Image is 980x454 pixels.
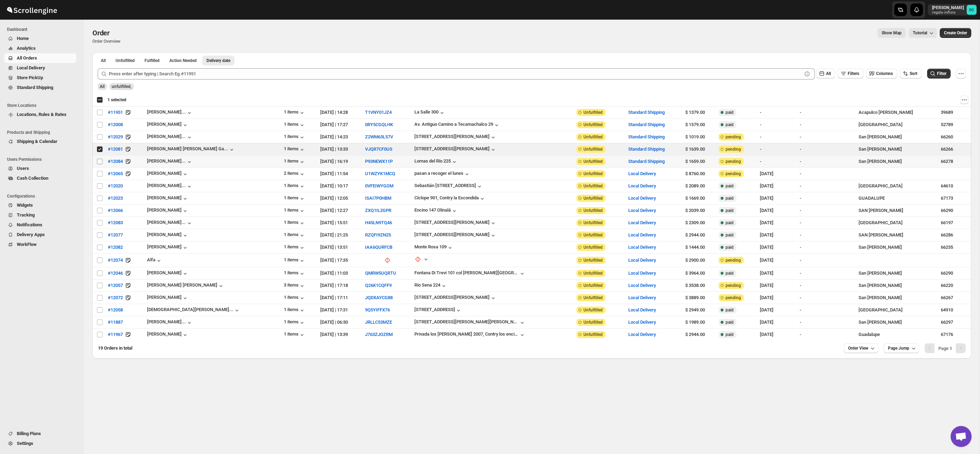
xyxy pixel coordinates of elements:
div: 52789 [941,121,967,128]
button: Local Delivery [628,257,656,263]
div: 1 items [284,232,306,239]
button: #12082 [104,242,127,253]
span: All Orders [17,55,37,61]
button: #12072 [104,292,127,303]
button: Local Delivery [628,195,656,201]
span: #12074 [108,257,123,264]
button: Alfa [147,257,162,264]
button: #12008 [104,119,127,130]
button: [PERSON_NAME] [147,171,189,178]
div: [PERSON_NAME] [PERSON_NAME] Ga... [147,146,228,151]
div: [GEOGRAPHIC_DATA] [859,121,937,128]
button: User menu [928,4,977,15]
span: All [826,71,831,76]
div: Privada los [PERSON_NAME] 2007, Contry los encinos [414,331,519,337]
div: [STREET_ADDRESS][PERSON_NAME] [414,134,490,139]
span: Columns [876,71,893,76]
button: 1 items [284,134,306,141]
button: Local Delivery [628,270,656,276]
button: 1 items [284,295,306,302]
button: Actions [960,96,968,104]
button: All Orders [4,53,76,63]
span: #11887 [108,319,123,326]
span: #12084 [108,158,123,165]
span: pending [726,134,741,140]
button: pasan a recoger el lunes [414,171,470,178]
button: JRLLC53MZE [365,319,392,325]
div: 1 items [284,122,306,129]
span: Action Needed [169,58,197,63]
button: [DEMOGRAPHIC_DATA][PERSON_NAME]... [147,307,240,314]
div: Fontana Di Trevi 101 col [PERSON_NAME][GEOGRAPHIC_DATA] [414,270,519,275]
button: 2 items [284,171,306,178]
button: Monte Rosa 109 [414,244,454,251]
button: Cash Collection [4,173,76,183]
span: Users [17,166,29,171]
span: Order View [848,345,868,351]
div: San [PERSON_NAME] [859,133,937,140]
span: #12083 [108,219,123,226]
button: [PERSON_NAME]... [147,158,193,165]
span: Unfulfilled [115,58,135,63]
button: U1WZYK1MCQ [365,171,395,176]
span: Page Jump [888,345,909,351]
div: [PERSON_NAME] [PERSON_NAME] [147,282,224,289]
span: #12046 [108,270,123,277]
span: Local Delivery [17,65,45,70]
button: [STREET_ADDRESS][PERSON_NAME] [414,220,497,227]
span: #12066 [108,207,123,214]
span: All [100,84,105,89]
img: ScrollEngine [6,1,58,19]
button: [PERSON_NAME]... [147,134,193,141]
button: Standard Shipping [628,146,665,152]
button: IAA6QURFCB [365,245,392,250]
button: H45LN9TQ46 [365,220,392,225]
div: - [800,121,836,128]
div: - [800,146,836,153]
span: Unfulfilled [583,122,603,128]
button: Widgets [4,200,76,210]
button: Standard Shipping [628,134,665,139]
button: P93NEWX11P [365,159,393,164]
button: #12066 [104,205,127,216]
button: Columns [866,69,897,78]
span: Tracking [17,212,35,218]
button: #12081 [104,144,127,155]
button: All [97,56,110,66]
div: [STREET_ADDRESS][PERSON_NAME] [414,232,490,237]
button: ActionNeeded [165,56,201,66]
div: [STREET_ADDRESS][PERSON_NAME] [414,146,490,151]
div: [PERSON_NAME] [147,232,189,239]
button: Filters [838,69,863,78]
button: 0VFEIWYGOM [365,183,393,188]
button: #12074 [104,255,127,266]
p: [PERSON_NAME] [932,5,964,11]
button: Standard Shipping [628,110,665,115]
button: #12020 [104,180,127,192]
div: Encino 147 Olinalá [414,207,451,213]
span: Sort [910,71,917,76]
div: [DEMOGRAPHIC_DATA][PERSON_NAME]... [147,307,233,312]
span: Store PickUp [17,75,43,80]
div: 1 items [284,146,306,153]
div: - [760,109,796,116]
div: 1 items [284,109,306,116]
div: 1 items [284,331,306,338]
button: Page Jump [884,343,919,353]
div: [PERSON_NAME]... [147,158,186,164]
span: #12058 [108,307,123,314]
div: $ 1019.00 [685,133,714,140]
button: #12029 [104,131,127,143]
div: 66260 [941,133,967,140]
div: 1 items [284,319,306,326]
button: [PERSON_NAME] [147,122,189,129]
div: - [760,133,796,140]
button: Local Delivery [628,183,656,188]
span: Unfulfilled [583,134,603,140]
div: Sebastián [STREET_ADDRESS] [414,183,476,188]
button: Deliverydate [202,56,234,66]
button: Delivery Apps [4,230,76,240]
span: Unfulfilled [583,146,603,152]
button: [PERSON_NAME] [147,244,189,251]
